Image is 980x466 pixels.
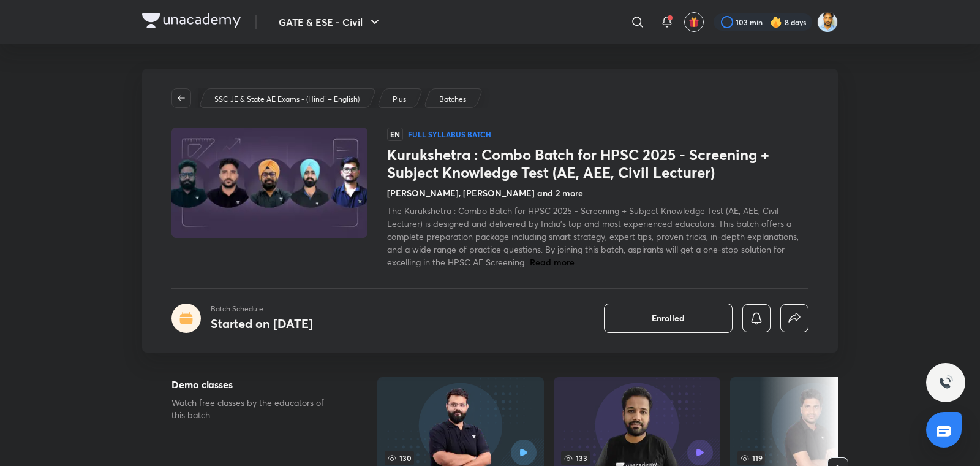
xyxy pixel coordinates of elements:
[437,94,469,105] a: Batches
[385,451,414,465] span: 130
[561,451,590,465] span: 133
[391,94,409,105] a: Plus
[170,126,369,239] img: Thumbnail
[817,12,838,32] img: Kunal Pradeep
[770,16,782,28] img: streak
[214,94,360,105] p: SSC JE & State AE Exams - (Hindi + English)
[652,312,685,324] span: Enrolled
[142,13,241,28] img: Company Logo
[688,17,699,28] img: avatar
[604,304,733,333] button: Enrolled
[439,94,466,105] p: Batches
[211,304,313,315] p: Batch Schedule
[213,94,362,105] a: SSC JE & State AE Exams - (Hindi + English)
[938,375,953,390] img: ttu
[271,10,390,34] button: GATE & ESE - Civil
[387,205,799,268] span: The Kurukshetra : Combo Batch for HPSC 2025 - Screening + Subject Knowledge Test (AE, AEE, Civil ...
[142,13,241,31] a: Company Logo
[684,12,704,32] button: avatar
[387,146,809,181] h1: Kurukshetra : Combo Batch for HPSC 2025 - Screening + Subject Knowledge Test (AE, AEE, Civil Lect...
[387,128,403,141] span: EN
[408,129,491,139] p: Full Syllabus Batch
[530,256,575,268] span: Read more
[737,451,765,465] span: 119
[171,377,338,392] h5: Demo classes
[211,315,313,332] h4: Started on [DATE]
[387,186,583,199] h4: [PERSON_NAME], [PERSON_NAME] and 2 more
[171,397,338,421] p: Watch free classes by the educators of this batch
[393,94,406,105] p: Plus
